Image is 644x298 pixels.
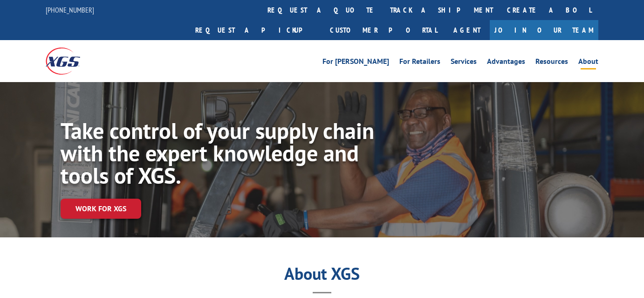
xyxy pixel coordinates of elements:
a: Resources [535,58,568,68]
a: [PHONE_NUMBER] [46,5,94,14]
a: Join Our Team [490,20,598,40]
a: Advantages [487,58,525,68]
a: About [578,58,598,68]
a: For Retailers [399,58,440,68]
a: Request a pickup [188,20,323,40]
a: Services [451,58,477,68]
a: Agent [444,20,490,40]
a: Customer Portal [323,20,444,40]
h1: About XGS [64,267,580,285]
h1: Take control of your supply chain with the expert knowledge and tools of XGS. [61,119,377,191]
a: For [PERSON_NAME] [322,58,389,68]
a: Work for XGS [61,199,141,219]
